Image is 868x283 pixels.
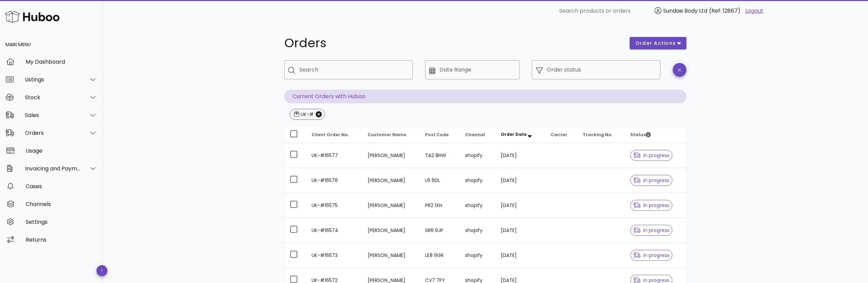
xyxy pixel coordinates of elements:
[577,127,625,143] th: Tracking No.
[420,218,460,243] td: SR6 9JP
[362,127,420,143] th: Customer Name
[26,201,97,207] div: Channels
[362,218,420,243] td: [PERSON_NAME]
[495,193,545,218] td: [DATE]
[495,243,545,268] td: [DATE]
[25,94,81,101] div: Stock
[583,132,613,138] span: Tracking No.
[633,278,670,283] span: in progress
[495,218,545,243] td: [DATE]
[362,168,420,193] td: [PERSON_NAME]
[299,111,314,118] div: UK-#
[465,132,485,138] span: Channel
[635,40,676,47] span: order actions
[362,193,420,218] td: [PERSON_NAME]
[501,131,527,137] span: Order Date
[306,143,362,168] td: UK-#16577
[362,143,420,168] td: [PERSON_NAME]
[362,243,420,268] td: [PERSON_NAME]
[633,253,670,258] span: in progress
[312,132,349,138] span: Client Order No.
[25,130,81,136] div: Orders
[306,218,362,243] td: UK-#16574
[633,153,670,158] span: in progress
[545,127,577,143] th: Carrier
[551,132,567,138] span: Carrier
[306,127,362,143] th: Client Order No.
[25,112,81,118] div: Sales
[460,193,495,218] td: shopify
[25,165,81,172] div: Invoicing and Payments
[306,168,362,193] td: UK-#16576
[26,236,97,243] div: Returns
[460,127,495,143] th: Channel
[284,37,621,49] h1: Orders
[633,228,670,233] span: in progress
[425,132,449,138] span: Post Code
[460,243,495,268] td: shopify
[25,76,81,83] div: Listings
[495,127,545,143] th: Order Date: Sorted descending. Activate to remove sorting.
[306,193,362,218] td: UK-#16575
[316,111,322,117] button: Close
[306,243,362,268] td: UK-#16573
[495,143,545,168] td: [DATE]
[460,143,495,168] td: shopify
[663,7,707,15] span: Sundae Body Ltd
[368,132,406,138] span: Customer Name
[26,147,97,154] div: Usage
[420,127,460,143] th: Post Code
[460,168,495,193] td: shopify
[284,90,686,103] p: Current Orders with Huboo
[630,37,686,49] button: order actions
[460,218,495,243] td: shopify
[633,178,670,183] span: in progress
[5,9,60,24] img: Huboo Logo
[625,127,686,143] th: Status
[420,193,460,218] td: PR2 1XH
[26,59,97,65] div: My Dashboard
[26,183,97,190] div: Cases
[420,168,460,193] td: L6 6DL
[420,143,460,168] td: TA2 8HW
[709,7,740,15] span: (Ref: 12867)
[630,132,651,138] span: Status
[495,168,545,193] td: [DATE]
[745,7,763,15] a: Logout
[26,219,97,225] div: Settings
[420,243,460,268] td: LE8 9GR
[633,203,670,208] span: in progress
